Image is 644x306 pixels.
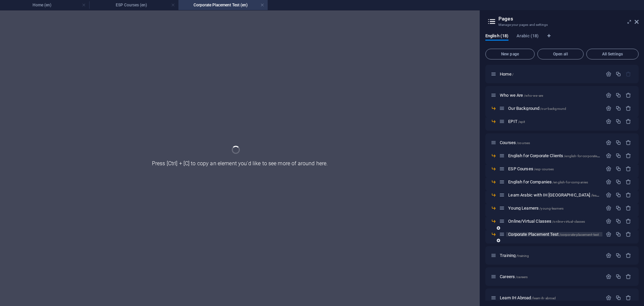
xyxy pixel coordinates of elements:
[89,1,178,9] h4: ESP Courses (en)
[606,192,611,198] div: Settings
[626,253,631,258] div: Remove
[540,52,581,56] span: Open all
[485,49,535,59] button: New page
[606,105,611,111] div: Settings
[626,166,631,172] div: Remove
[615,192,621,198] div: Duplicate
[506,106,602,111] div: Our Background/our-background
[508,166,554,171] span: Click to open page
[498,253,602,258] div: Training/training
[615,92,621,98] div: Duplicate
[498,72,602,76] div: Home/
[626,153,631,159] div: Remove
[606,71,611,77] div: Settings
[626,119,631,124] div: Remove
[564,154,608,158] span: /english-for-corporate-clients
[626,274,631,279] div: Remove
[537,49,584,59] button: Open all
[606,218,611,224] div: Settings
[500,72,514,77] span: Click to open page
[506,219,602,223] div: Online/Virtual Classes/online-virtual-classes
[508,219,585,224] span: Click to open page
[615,166,621,172] div: Duplicate
[500,140,530,145] span: Click to open page
[559,233,599,236] span: /corporate-placement-test
[606,231,611,237] div: Settings
[606,166,611,172] div: Settings
[606,253,611,258] div: Settings
[626,140,631,145] div: Remove
[498,93,602,97] div: Who we Are/who-we-are
[586,49,639,59] button: All Settings
[606,295,611,301] div: Settings
[615,218,621,224] div: Duplicate
[626,295,631,301] div: Remove
[626,92,631,98] div: Remove
[615,179,621,185] div: Duplicate
[512,73,514,76] span: /
[589,52,636,56] span: All Settings
[508,119,525,124] span: Click to open page
[508,153,608,158] span: Click to open page
[488,52,532,56] span: New page
[500,253,529,258] span: Click to open page
[517,141,530,145] span: /courses
[626,105,631,111] div: Remove
[626,218,631,224] div: Remove
[606,153,611,159] div: Settings
[615,105,621,111] div: Duplicate
[626,179,631,185] div: Remove
[498,22,625,28] h3: Manage your pages and settings
[534,167,554,171] span: /esp-courses
[539,207,563,210] span: /young-learners
[615,71,621,77] div: Duplicate
[606,205,611,211] div: Settings
[508,206,563,211] span: Click to open page
[518,120,525,124] span: /epit
[508,106,566,111] span: Click to open page
[506,119,602,124] div: EPIT/epit
[508,232,599,237] span: Click to open page
[626,192,631,198] div: Remove
[498,274,602,279] div: Careers/careers
[615,205,621,211] div: Duplicate
[506,180,602,184] div: English for Companies/english-for-companies
[606,92,611,98] div: Settings
[615,274,621,279] div: Duplicate
[517,32,539,41] span: Arabic (18)
[615,253,621,258] div: Duplicate
[498,16,639,22] h2: Pages
[552,220,585,223] span: /online-virtual-classes
[615,153,621,159] div: Duplicate
[626,231,631,237] div: Remove
[606,179,611,185] div: Settings
[500,274,528,279] span: Click to open page
[540,107,566,111] span: /our-background
[606,140,611,145] div: Settings
[532,296,556,300] span: /learn-ih-abroad
[516,275,528,279] span: /careers
[626,205,631,211] div: Remove
[506,206,602,210] div: Young Learners/young-learners
[485,32,508,41] span: English (18)
[506,193,602,197] div: Learn Arabic with IH [GEOGRAPHIC_DATA]/learn-arabic-with-ih-[GEOGRAPHIC_DATA]
[626,71,631,77] div: The startpage cannot be deleted
[615,295,621,301] div: Duplicate
[500,295,556,300] span: Click to open page
[508,179,588,184] span: Click to open page
[606,119,611,124] div: Settings
[615,140,621,145] div: Duplicate
[506,154,602,158] div: English for Corporate Clients/english-for-corporate-clients
[552,180,588,184] span: /english-for-companies
[516,254,529,258] span: /training
[606,274,611,279] div: Settings
[500,93,543,98] span: Click to open page
[524,94,543,97] span: /who-we-are
[498,140,602,145] div: Courses/courses
[615,231,621,237] div: Duplicate
[178,1,268,9] h4: Corporate Placement Test (en)
[498,296,602,300] div: Learn IH Abroad/learn-ih-abroad
[506,232,602,236] div: Corporate Placement Test/corporate-placement-test
[485,33,639,46] div: Language Tabs
[615,119,621,124] div: Duplicate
